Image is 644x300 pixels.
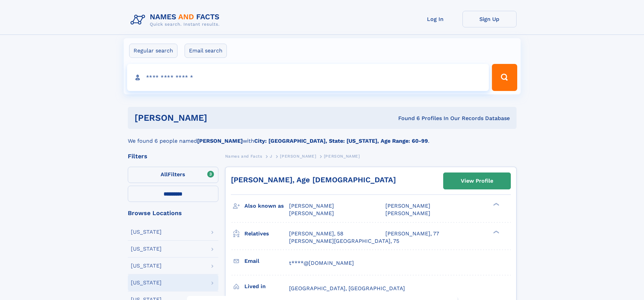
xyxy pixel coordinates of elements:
span: [PERSON_NAME] [385,210,430,216]
h3: Relatives [244,228,289,239]
span: [PERSON_NAME] [280,154,316,159]
img: Logo Names and Facts [128,11,225,29]
div: ❯ [492,202,500,207]
b: [PERSON_NAME] [197,138,243,144]
div: [US_STATE] [131,280,162,285]
a: [PERSON_NAME], 58 [289,230,343,237]
span: [PERSON_NAME] [289,203,334,209]
div: [US_STATE] [131,229,162,235]
span: [PERSON_NAME] [324,154,360,159]
a: Names and Facts [225,152,262,160]
h3: Also known as [244,200,289,212]
a: [PERSON_NAME] [280,152,316,160]
a: [PERSON_NAME][GEOGRAPHIC_DATA], 75 [289,237,399,245]
b: City: [GEOGRAPHIC_DATA], State: [US_STATE], Age Range: 60-99 [254,138,428,144]
div: View Profile [461,173,493,189]
span: [GEOGRAPHIC_DATA], [GEOGRAPHIC_DATA] [289,285,405,292]
div: We found 6 people named with . [128,129,517,145]
span: All [161,171,168,178]
span: [PERSON_NAME] [385,203,430,209]
label: Filters [128,167,218,183]
div: Found 6 Profiles In Our Records Database [303,115,510,122]
div: ❯ [492,230,500,234]
a: Sign Up [462,11,517,27]
a: Log In [408,11,462,27]
input: search input [127,64,489,91]
span: J [270,154,272,159]
a: View Profile [444,173,510,189]
label: Email search [185,44,227,58]
a: [PERSON_NAME], Age [DEMOGRAPHIC_DATA] [231,176,396,184]
div: [US_STATE] [131,246,162,252]
button: Search Button [492,64,517,91]
h1: [PERSON_NAME] [135,114,303,122]
h3: Email [244,255,289,267]
h3: Lived in [244,281,289,292]
a: J [270,152,272,160]
div: Browse Locations [128,210,218,216]
span: [PERSON_NAME] [289,210,334,216]
div: [US_STATE] [131,263,162,269]
label: Regular search [129,44,177,58]
div: Filters [128,153,218,159]
a: [PERSON_NAME], 77 [385,230,439,237]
